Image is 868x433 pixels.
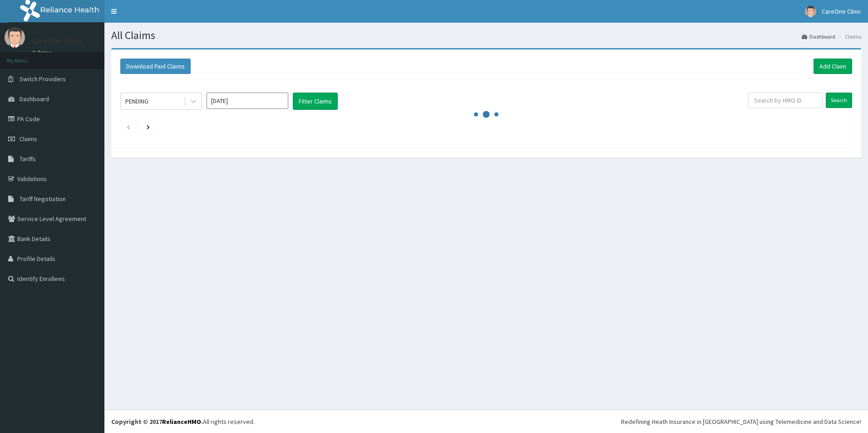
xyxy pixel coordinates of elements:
button: Filter Claims [293,93,338,110]
a: Previous page [126,123,130,131]
h1: All Claims [111,30,861,41]
span: CareOne Clinic [822,7,861,15]
span: Switch Providers [20,75,66,83]
div: PENDING [125,97,148,106]
svg: audio-loading [473,101,500,128]
p: CareOne Clinic [32,37,83,45]
img: User Image [805,6,816,17]
span: Claims [20,135,37,143]
a: Add Claim [814,59,852,74]
div: Redefining Heath Insurance in [GEOGRAPHIC_DATA] using Telemedicine and Data Science! [621,417,861,426]
input: Search [826,93,852,108]
strong: Copyright © 2017 . [111,418,203,426]
a: RelianceHMO [162,418,201,426]
li: Claims [836,33,861,40]
img: User Image [5,27,25,48]
input: Select Month and Year [207,93,288,109]
a: Next page [147,123,150,131]
a: Online [32,49,54,56]
a: Dashboard [802,33,835,40]
footer: All rights reserved. [104,410,868,433]
span: Tariffs [20,155,36,163]
span: Dashboard [20,95,49,103]
span: Tariff Negotiation [20,195,66,203]
input: Search by HMO ID [748,93,823,108]
button: Download Paid Claims [120,59,191,74]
